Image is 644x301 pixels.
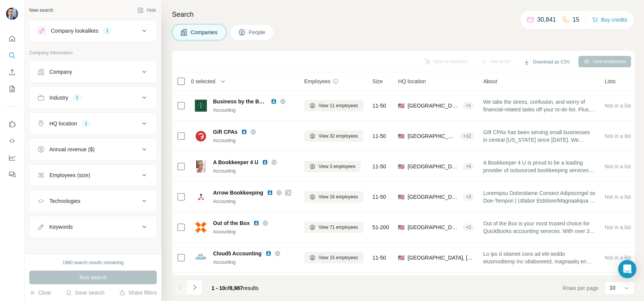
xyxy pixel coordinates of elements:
[82,120,90,127] div: 1
[30,192,156,210] button: Technologies
[30,140,156,158] button: Annual revenue ($)
[29,49,157,56] p: Company information
[304,252,363,263] button: View 15 employees
[573,15,579,24] p: 15
[407,163,459,170] span: [GEOGRAPHIC_DATA]
[191,78,215,85] span: 0 selected
[49,68,72,76] div: Company
[30,89,156,107] button: Industry1
[319,193,358,200] span: View 16 employees
[304,161,361,172] button: View 3 employees
[213,128,237,136] span: Gift CPAs
[6,65,18,79] button: Enrich CSV
[605,194,631,200] span: Not in a list
[319,224,358,231] span: View 71 employees
[30,114,156,133] button: HQ location1
[373,223,389,231] span: 51-200
[6,32,18,46] button: Quick start
[319,163,355,170] span: View 3 employees
[592,14,627,25] button: Buy credits
[212,285,259,291] span: results
[319,254,358,261] span: View 15 employees
[213,219,249,227] span: Out of the Box
[225,285,230,291] span: of
[483,128,595,144] span: Gift CPAs has been serving small businesses in central [US_STATE] since [DATE]. We understand the...
[6,82,18,96] button: My lists
[6,117,18,131] button: Use Surfe on LinkedIn
[213,98,267,105] span: Business by the Book
[51,27,98,35] div: Company lookalikes
[195,100,207,112] img: Logo of Business by the Book
[249,29,266,36] span: People
[398,163,404,170] span: 🇺🇸
[398,193,404,201] span: 🇺🇸
[49,94,68,101] div: Industry
[319,102,358,109] span: View 11 employees
[132,5,161,16] button: Hide
[537,15,556,24] p: 30,841
[172,9,635,20] h4: Search
[605,133,631,139] span: Not in a list
[49,171,90,179] div: Employees (size)
[230,285,243,291] span: 8,987
[398,223,404,231] span: 🇺🇸
[49,120,77,127] div: HQ location
[213,158,258,166] span: A Bookkeeper 4 U
[6,151,18,165] button: Dashboard
[605,163,631,170] span: Not in a list
[605,255,631,261] span: Not in a list
[212,285,225,291] span: 1 - 10
[407,223,459,231] span: [GEOGRAPHIC_DATA], [US_STATE]
[407,254,474,261] span: [GEOGRAPHIC_DATA], [US_STATE]
[6,8,18,20] img: Avatar
[463,163,474,170] div: + 5
[213,137,295,144] div: Accounting
[187,280,202,295] button: Navigate to next page
[605,224,631,230] span: Not in a list
[66,289,104,296] button: Save search
[49,197,80,205] div: Technologies
[618,260,636,278] div: Open Intercom Messenger
[304,78,330,85] span: Employees
[463,224,474,231] div: + 2
[63,259,124,266] div: 1960 search results remaining
[373,78,383,85] span: Size
[483,98,595,113] span: We take the stress, confusion, and worry of financial-related tasks off your to-do list. Plus, we...
[30,166,156,184] button: Employees (size)
[463,193,474,200] div: + 3
[373,254,386,261] span: 11-50
[398,78,426,85] span: HQ location
[213,228,295,235] div: Accounting
[267,190,273,196] img: LinkedIn logo
[304,191,363,203] button: View 16 employees
[6,134,18,148] button: Use Surfe API
[398,102,404,109] span: 🇺🇸
[49,146,95,153] div: Annual revenue ($)
[195,252,207,264] img: Logo of Cloud5 Accounting
[373,193,386,201] span: 11-50
[213,259,295,266] div: Accounting
[304,100,363,111] button: View 11 employees
[304,222,363,233] button: View 71 employees
[319,133,358,139] span: View 32 employees
[30,63,156,81] button: Company
[213,107,295,114] div: Accounting
[398,132,404,140] span: 🇺🇸
[483,159,595,174] span: A Bookkeeper 4 U is proud to be a leading provider of outsourced bookkeeping services across [GEO...
[518,56,575,68] button: Download as CSV
[195,130,207,142] img: Logo of Gift CPAs
[6,49,18,62] button: Search
[253,220,259,226] img: LinkedIn logo
[398,254,404,261] span: 🇺🇸
[605,103,631,109] span: Not in a list
[262,159,268,165] img: LinkedIn logo
[483,189,595,204] span: Loremipsu Dolorsitame Consect Adipiscingel se Doe-Tempori | Utlabor Etdolore/Magnaaliqua | Enimad...
[213,189,263,196] span: Arrow Bookkeeping
[29,289,51,296] button: Clear
[265,250,271,257] img: LinkedIn logo
[241,129,247,135] img: LinkedIn logo
[407,132,457,140] span: [GEOGRAPHIC_DATA], [US_STATE]
[30,22,156,40] button: Company lookalikes1
[6,168,18,181] button: Feedback
[103,27,112,34] div: 1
